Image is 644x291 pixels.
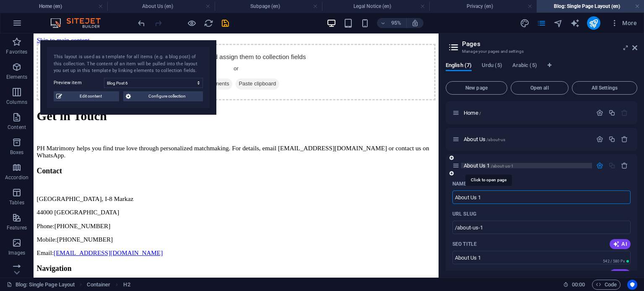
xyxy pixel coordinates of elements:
[9,199,24,206] p: Tables
[168,47,209,59] span: Add elements
[123,91,203,101] button: Configure collection
[514,85,565,90] span: Open all
[221,18,230,28] i: Save (Ctrl+S)
[461,163,592,168] div: About Us 1/about-us-1
[511,81,569,95] button: Open all
[390,18,403,28] h6: 95%
[613,241,627,247] span: AI
[607,16,640,30] button: More
[486,137,505,142] span: /about-us
[576,85,634,90] span: All Settings
[608,136,615,143] div: Duplicate
[123,280,130,290] span: Click to select. Double-click to edit
[596,109,603,116] div: Settings
[429,2,537,11] h4: Privacy (en)
[479,111,481,116] span: /
[446,81,507,95] button: New page
[627,280,637,290] button: Usercentrics
[537,2,644,11] h4: Blog: Single Page Layout (en)
[520,18,530,28] button: design
[136,18,146,28] button: undo
[464,110,481,116] span: Click to open page
[462,48,621,55] h3: Manage your pages and settings
[464,136,505,142] span: About Us
[464,162,514,169] span: About Us 1
[520,18,530,28] i: Design (Ctrl+Alt+Y)
[572,81,637,95] button: All Settings
[452,251,631,264] input: The page title in search results and browser tabs
[3,11,423,70] div: Add elements and assign them to collection fields
[596,280,617,290] span: Code
[25,213,83,220] span: [PHONE_NUMBER]
[8,124,26,131] p: Content
[137,18,146,28] i: Undo: Change pages (Ctrl+Z)
[452,241,477,247] label: The page title in search results and browser tabs
[570,18,580,28] i: AI Writer
[10,149,24,156] p: Boxes
[54,91,119,101] button: Edit content
[610,19,637,27] span: More
[461,136,592,142] div: About Us/about-us
[21,227,136,234] a: [EMAIL_ADDRESS][DOMAIN_NAME]
[491,164,514,168] span: /about-us-1
[589,18,598,28] i: Publish
[8,250,26,256] p: Images
[7,280,75,290] a: Click to cancel selection. Double-click to open Pages
[603,259,625,263] span: 542 / 580 Px
[22,199,80,206] span: [PHONE_NUMBER]
[512,60,537,72] span: Arabic (5)
[133,91,200,101] span: Configure collection
[452,221,631,234] input: Last part of the URL for this page
[462,40,637,48] h2: Pages
[601,258,631,264] span: Calculated pixel length in search results
[621,136,628,143] div: Remove
[6,99,27,106] p: Columns
[537,18,547,28] button: pages
[587,16,600,30] button: publish
[482,60,502,72] span: Urdu (5)
[610,239,631,249] button: AI
[377,18,407,28] button: 95%
[452,211,476,217] label: Last part of the URL for this page
[621,109,628,116] div: The startpage cannot be deleted
[572,280,585,290] span: 00 00
[3,170,105,178] span: [GEOGRAPHIC_DATA], I-8 Markaz
[608,109,615,116] div: Duplicate
[3,185,20,192] span: 44000
[215,2,322,11] h4: Subpage (en)
[213,47,259,59] span: Paste clipboard
[48,18,111,28] img: Editor Logo
[54,54,203,75] div: This layout is used as a template for all items (e.g. a blog post) of this collection. The conten...
[452,241,477,247] p: SEO Title
[6,49,27,55] p: Favorites
[553,18,563,28] button: navigator
[621,162,628,169] div: Remove
[570,18,580,28] button: text_generator
[107,2,215,11] h4: About Us (en)
[203,18,213,28] button: reload
[322,2,429,11] h4: Legal Notice (en)
[596,162,603,169] div: Settings
[537,18,546,28] i: Pages (Ctrl+Alt+S)
[22,185,90,192] span: [GEOGRAPHIC_DATA]
[563,280,585,290] h6: Session time
[7,224,27,231] p: Features
[446,60,472,72] span: English (7)
[87,280,110,290] span: Click to select. Double-click to edit
[461,110,592,116] div: Home/
[5,174,29,181] p: Accordion
[446,62,637,78] div: Language Tabs
[204,18,213,28] i: Reload page
[578,281,579,288] span: :
[596,136,603,143] div: Settings
[220,18,230,28] button: save
[6,74,28,80] p: Elements
[452,180,467,187] p: Name
[411,19,419,27] i: On resize automatically adjust zoom level to fit chosen device.
[54,78,104,88] label: Preview item
[3,3,59,10] a: Skip to main content
[187,18,197,28] button: Click here to leave preview mode and continue editing
[87,280,130,290] nav: breadcrumb
[449,85,504,90] span: New page
[65,91,117,101] span: Edit content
